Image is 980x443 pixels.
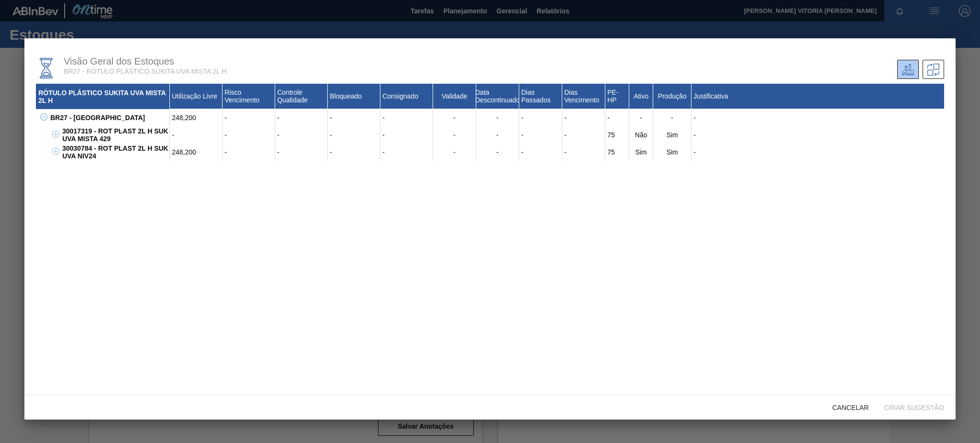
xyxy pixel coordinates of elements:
span: Criar sugestão [877,404,952,411]
div: Controle Qualidade [275,84,328,109]
div: - [275,144,328,161]
span: Visão Geral dos Estoques [64,56,174,66]
div: Dias Vencimento [562,84,605,109]
div: Sim [653,144,691,161]
div: Validade [433,84,476,109]
div: PE-HP [605,84,629,109]
div: - [476,126,519,144]
div: - [433,109,476,126]
div: - [328,109,380,126]
div: 30030784 - ROT PLAST 2L H SUK UVA NIV24 [60,144,170,161]
div: - [275,126,328,144]
div: - [223,126,275,144]
div: - [380,109,433,126]
div: - [433,144,476,161]
div: Utilização Livre [170,84,223,109]
div: - [170,126,223,144]
div: 248,200 [170,144,223,161]
div: - [519,126,562,144]
div: - [519,109,562,126]
div: - [476,109,519,126]
div: Consignado [380,84,433,109]
div: 75 [605,144,629,161]
div: - [380,126,433,144]
span: Cancelar [824,404,876,411]
div: Risco Vencimento [223,84,275,109]
div: - [433,126,476,144]
div: - [629,109,653,126]
div: - [562,144,605,161]
div: 248,200 [170,109,223,126]
div: - [476,144,519,161]
div: BR27 - [GEOGRAPHIC_DATA] [48,109,170,126]
div: Bloqueado [328,84,380,109]
div: - [562,109,605,126]
div: 75 [605,126,629,144]
button: Criar sugestão [877,399,952,416]
div: - [380,144,433,161]
div: Ativo [629,84,653,109]
div: Dias Passados [519,84,562,109]
div: Produção [653,84,691,109]
div: - [691,144,944,161]
div: Data Descontinuado [476,84,519,109]
div: - [691,109,944,126]
div: - [328,144,380,161]
div: RÓTULO PLÁSTICO SUKITA UVA MISTA 2L H [36,84,170,109]
span: BR27 - RÓTULO PLÁSTICO SUKITA UVA MISTA 2L H [64,67,226,75]
div: - [519,144,562,161]
div: - [275,109,328,126]
div: 30017319 - ROT PLAST 2L H SUK UVA MISTA 429 [60,126,170,144]
div: - [691,126,944,144]
div: Unidade Atual/ Unidades [897,60,919,79]
div: - [328,126,380,144]
div: - [605,109,629,126]
div: - [223,144,275,161]
div: - [653,109,691,126]
div: Justificativa [691,84,944,109]
div: - [223,109,275,126]
div: Sim [629,144,653,161]
div: Não [629,126,653,144]
div: Sugestões de Trasferência [923,60,944,79]
div: - [562,126,605,144]
div: Sim [653,126,691,144]
button: Cancelar [824,399,876,416]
